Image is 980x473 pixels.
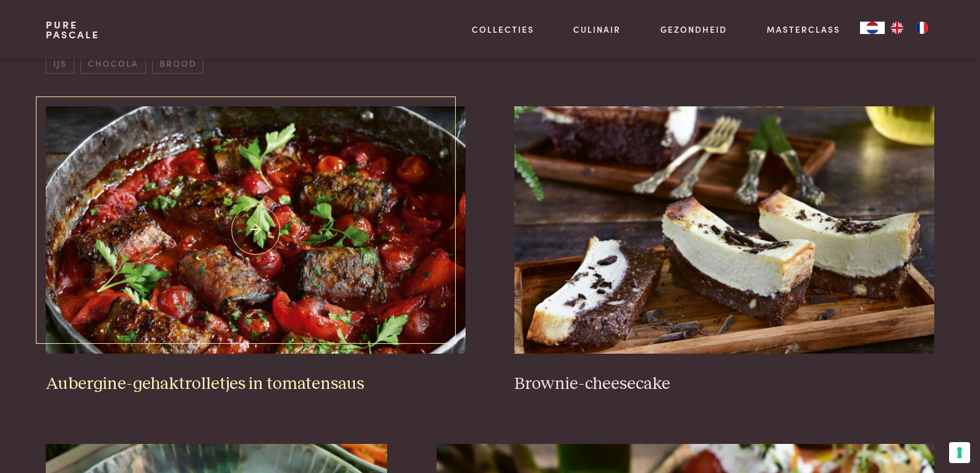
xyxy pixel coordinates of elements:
a: Culinair [573,23,621,36]
span: ijs [46,53,74,74]
img: Aubergine-gehaktrolletjes in tomatensaus [46,106,465,354]
h3: Brownie-cheesecake [514,373,934,395]
a: Gezondheid [660,23,727,36]
a: Masterclass [767,23,840,36]
aside: Language selected: Nederlands [860,22,934,34]
img: Brownie-cheesecake [514,106,934,354]
span: chocola [80,53,145,74]
span: brood [152,53,203,74]
ul: Language list [885,22,934,34]
a: Collecties [472,23,534,36]
a: Brownie-cheesecake Brownie-cheesecake [514,106,934,394]
a: NL [860,22,885,34]
a: PurePascale [46,20,100,40]
a: Aubergine-gehaktrolletjes in tomatensaus Aubergine-gehaktrolletjes in tomatensaus [46,106,465,394]
h3: Aubergine-gehaktrolletjes in tomatensaus [46,373,465,395]
a: EN [885,22,910,34]
a: FR [910,22,934,34]
button: Uw voorkeuren voor toestemming voor trackingtechnologieën [949,442,970,463]
div: Language [860,22,885,34]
